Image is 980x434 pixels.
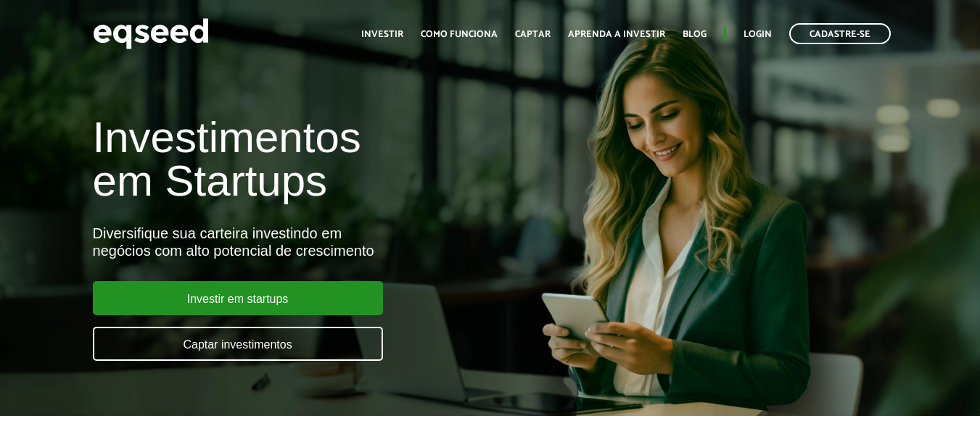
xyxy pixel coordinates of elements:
[93,116,561,203] h1: Investimentos em Startups
[93,327,383,361] a: Captar investimentos
[789,23,891,44] a: Cadastre-se
[93,281,383,315] a: Investir em startups
[515,30,551,39] a: Captar
[744,30,772,39] a: Login
[93,225,561,259] div: Diversifique sua carteira investindo em negócios com alto potencial de crescimento
[361,30,403,39] a: Investir
[568,30,665,39] a: Aprenda a investir
[93,14,209,53] img: EqSeed
[421,30,498,39] a: Como funciona
[683,30,707,39] a: Blog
